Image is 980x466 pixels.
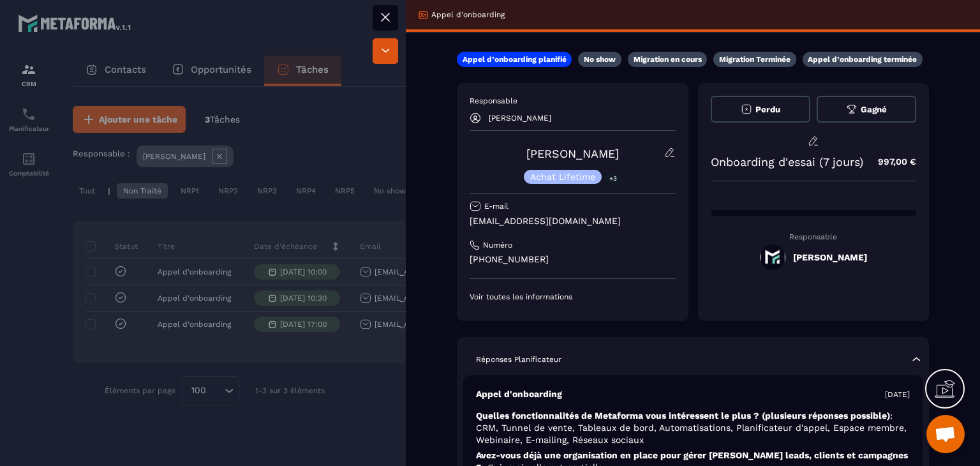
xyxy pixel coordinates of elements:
[484,201,509,211] p: E-mail
[476,354,561,365] p: Réponses Planificateur
[526,147,619,160] a: [PERSON_NAME]
[719,54,791,64] p: Migration Terminée
[530,172,595,181] p: Achat Lifetime
[808,54,917,64] p: Appel d’onboarding terminée
[865,149,916,174] p: 997,00 €
[634,54,702,64] p: Migration en cours
[470,96,676,106] p: Responsable
[470,253,676,266] p: [PHONE_NUMBER]
[711,96,810,123] button: Perdu
[885,389,910,400] p: [DATE]
[755,105,780,114] span: Perdu
[711,232,917,241] p: Responsable
[926,415,965,453] a: Ouvrir le chat
[476,410,907,445] span: : CRM, Tunnel de vente, Tableaux de bord, Automatisations, Planificateur d'appel, Espace membre, ...
[489,114,551,123] p: [PERSON_NAME]
[470,215,676,227] p: [EMAIL_ADDRESS][DOMAIN_NAME]
[584,54,616,64] p: No show
[605,172,621,185] p: +3
[793,252,867,262] h5: [PERSON_NAME]
[483,240,512,250] p: Numéro
[476,410,910,446] p: Quelles fonctionnalités de Metaforma vous intéressent le plus ? (plusieurs réponses possible)
[431,10,505,20] p: Appel d'onboarding
[463,54,567,64] p: Appel d’onboarding planifié
[861,105,887,114] span: Gagné
[476,388,562,400] p: Appel d'onboarding
[470,292,676,302] p: Voir toutes les informations
[711,155,863,169] p: Onboarding d'essai (7 jours)
[817,96,916,123] button: Gagné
